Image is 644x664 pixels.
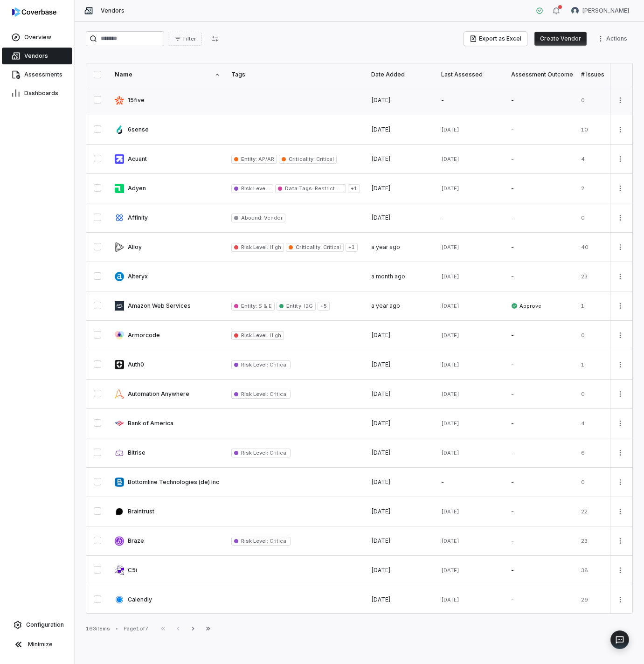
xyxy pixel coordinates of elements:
td: - [506,468,575,497]
span: Vendor [263,214,283,221]
span: [DATE] [371,214,391,221]
span: [DATE] [441,361,459,368]
span: [DATE] [371,449,391,456]
button: Export as Excel [464,32,527,46]
span: [DATE] [441,156,459,162]
span: Vendors [24,52,48,60]
td: - [506,145,575,174]
a: Assessments [2,66,72,83]
img: logo-D7KZi-bG.svg [12,7,56,17]
span: Configuration [26,621,64,629]
span: Vendors [101,7,125,14]
span: [DATE] [371,155,391,162]
span: [DATE] [441,508,459,515]
span: [DATE] [441,332,459,339]
td: - [506,497,575,526]
span: a year ago [371,243,400,250]
span: [PERSON_NAME] [582,7,629,14]
a: Overview [2,29,72,46]
span: Minimize [28,641,53,648]
span: Critical [268,538,287,544]
td: - [506,233,575,262]
button: More actions [613,534,628,548]
span: Risk Level : [241,538,268,544]
span: Risk Level : [241,391,268,397]
td: - [506,174,575,203]
span: [DATE] [371,420,391,427]
span: [DATE] [441,420,459,427]
span: + 1 [346,243,358,252]
span: Critical [268,450,287,456]
span: Risk Level : [241,185,270,192]
td: - [506,203,575,233]
span: Criticality : [296,244,321,250]
div: Last Assessed [441,71,500,78]
span: + 1 [348,184,360,193]
span: Critical [322,244,341,250]
span: Entity : [241,156,257,162]
span: [DATE] [371,508,391,515]
span: a year ago [371,302,400,309]
span: [DATE] [371,390,391,397]
span: High [268,332,281,339]
button: More actions [613,416,628,430]
button: More actions [613,93,628,107]
span: [DATE] [441,273,459,280]
button: More actions [613,328,628,342]
span: [DATE] [371,97,391,104]
img: Daniel Aranibar avatar [571,7,579,14]
div: • [116,625,118,632]
a: Dashboards [2,85,72,102]
span: [DATE] [371,361,391,368]
button: More actions [613,387,628,401]
span: Data Tags : [285,185,313,192]
button: More actions [613,270,628,284]
div: # Issues [581,71,640,78]
td: - [506,409,575,438]
span: [DATE] [441,244,459,250]
div: Name [115,71,220,78]
span: [DATE] [441,596,459,603]
button: More actions [613,123,628,137]
td: - [506,86,575,115]
button: More actions [613,475,628,489]
span: I2G [303,303,313,309]
span: [DATE] [441,303,459,309]
span: [DATE] [441,567,459,574]
span: [DATE] [371,478,391,485]
div: Page 1 of 7 [124,625,148,632]
a: Configuration [4,616,70,633]
button: More actions [613,211,628,225]
td: - [436,86,506,115]
td: - [506,321,575,350]
span: [DATE] [441,126,459,133]
td: - [506,350,575,380]
button: Create Vendor [534,32,587,46]
button: Minimize [4,635,70,654]
div: Tags [231,71,360,78]
button: More actions [613,240,628,254]
span: Overview [24,34,51,41]
td: - [506,526,575,556]
td: - [436,468,506,497]
span: Entity : [286,303,302,309]
span: [DATE] [441,450,459,456]
span: [DATE] [371,126,391,133]
span: High [268,244,281,250]
button: Filter [168,32,202,46]
span: Critical [268,391,287,397]
span: Risk Level : [241,244,268,250]
span: [DATE] [441,185,459,192]
span: [DATE] [371,185,391,192]
td: - [506,115,575,145]
td: - [506,556,575,585]
span: AP/AR [257,156,274,162]
span: Critical [315,156,334,162]
span: [DATE] [371,537,391,544]
button: Daniel Aranibar avatar[PERSON_NAME] [566,4,635,18]
button: More actions [613,358,628,372]
span: Restricted Business Information [313,185,399,192]
span: S & E [257,303,272,309]
span: [DATE] [371,596,391,603]
td: - [506,262,575,291]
